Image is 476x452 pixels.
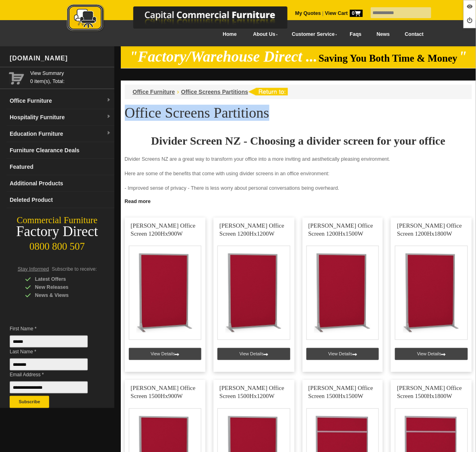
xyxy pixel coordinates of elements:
[6,46,114,70] div: [DOMAIN_NAME]
[106,131,111,136] img: dropdown
[30,69,111,77] a: View Summary
[125,184,472,192] p: - Improved sense of privacy - There is less worry about personal conversations being overheard.
[45,4,327,33] img: Capital Commercial Furniture Logo
[52,266,97,272] span: Subscribe to receive:
[10,396,49,408] button: Subscribe
[106,114,111,119] img: dropdown
[369,25,397,44] a: News
[10,336,88,348] input: First Name *
[25,275,101,283] div: Latest Offers
[6,175,114,192] a: Additional Products
[6,142,114,159] a: Furniture Clearance Deals
[6,126,114,142] a: Education Furnituredropdown
[10,382,88,394] input: Email Address *
[324,10,363,16] a: View Cart0
[181,89,248,95] a: Office Screens Partitions
[133,89,175,95] a: Office Furniture
[125,105,472,120] h1: Office Screens Partitions
[248,88,288,95] img: return to
[25,283,101,291] div: New Releases
[177,88,179,96] li: ›
[10,359,88,371] input: Last Name *
[18,266,49,272] span: Stay Informed
[151,135,445,147] strong: Divider Screen NZ - Choosing a divider screen for your office
[6,93,114,109] a: Office Furnituredropdown
[6,192,114,208] a: Deleted Product
[10,348,95,356] span: Last Name *
[125,170,472,178] p: Here are some of the benefits that come with using divider screens in an office environment:
[6,159,114,175] a: Featured
[459,48,467,65] em: "
[319,53,457,64] span: Saving You Both Time & Money
[397,25,431,44] a: Contact
[106,98,111,103] img: dropdown
[125,155,472,163] p: Divider Screens NZ are a great way to transform your office into a more inviting and aestheticall...
[6,109,114,126] a: Hospitality Furnituredropdown
[45,4,327,36] a: Capital Commercial Furniture Logo
[10,371,95,379] span: Email Address *
[30,69,111,84] span: 0 item(s), Total:
[129,48,317,65] em: "Factory/Warehouse Direct ...
[25,291,101,299] div: News & Views
[342,25,369,44] a: Faqs
[350,10,363,17] span: 0
[10,325,95,333] span: First Name *
[325,10,363,16] strong: View Cart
